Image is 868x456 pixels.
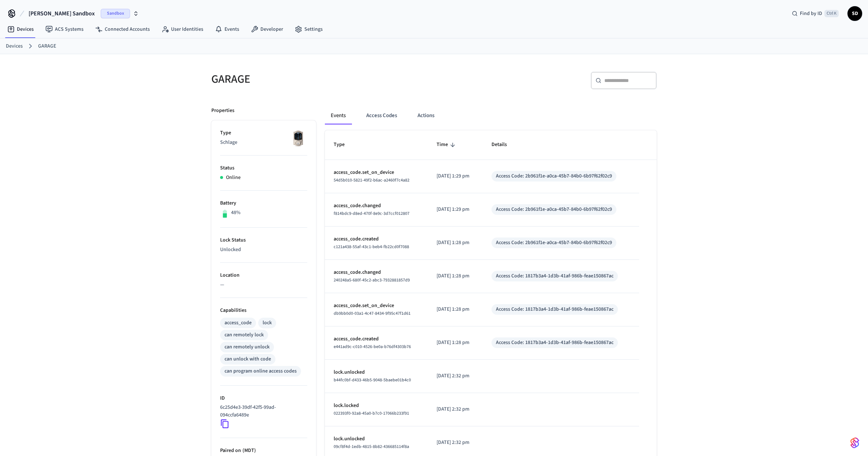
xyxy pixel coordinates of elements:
div: Access Code: 1817b3a4-1d3b-41af-986b-feae150867ac [496,306,613,313]
p: [DATE] 1:29 pm [437,206,474,213]
div: Access Code: 2b961f1e-a0ca-45b7-84b0-6b97f62f02c9 [496,172,612,180]
img: SeamLogoGradient.69752ec5.svg [850,437,859,449]
span: 022393f0-92a8-45a0-b7c0-17066b233f91 [334,410,409,416]
span: ( MDT ) [241,447,256,454]
span: SD [848,7,861,20]
div: access_code [225,319,252,327]
p: lock.unlocked [334,369,419,376]
p: access_code.set_on_device [334,169,419,176]
p: lock.locked [334,402,419,410]
p: access_code.created [334,235,419,243]
span: 54d5b010-5821-49f2-b6ac-a2460f7c4a82 [334,177,409,183]
div: Access Code: 1817b3a4-1d3b-41af-986b-feae150867ac [496,272,613,280]
p: — [220,281,307,289]
div: Access Code: 1817b3a4-1d3b-41af-986b-feae150867ac [496,339,613,347]
p: Paired on [220,447,307,455]
p: Location [220,272,307,279]
p: access_code.changed [334,269,419,276]
p: Type [220,129,307,137]
p: [DATE] 1:28 pm [437,306,474,313]
p: [DATE] 1:29 pm [437,172,474,180]
span: c121a438-55af-43c1-beb4-fb22cd0f7088 [334,244,409,250]
p: [DATE] 1:28 pm [437,272,474,280]
a: Developer [245,23,289,36]
a: Events [209,23,245,36]
div: can remotely lock [225,331,264,339]
p: [DATE] 2:32 pm [437,405,474,413]
p: access_code.set_on_device [334,302,419,310]
div: can remotely unlock [225,343,270,351]
p: [DATE] 1:28 pm [437,239,474,247]
p: ID [220,395,307,402]
p: Lock Status [220,236,307,244]
span: Type [334,139,354,150]
div: can program online access codes [225,367,297,375]
a: Devices [1,23,40,36]
p: lock.unlocked [334,435,419,443]
p: 6c25d4e3-39df-42f5-99ad-094ccfa6489e [220,404,304,419]
div: can unlock with code [225,355,271,363]
span: Details [492,139,516,150]
span: f814bdc9-d8ed-470f-8e9c-3d7ccf012807 [334,210,409,217]
p: 48% [231,209,241,217]
a: GARAGE [38,42,56,50]
a: Connected Accounts [89,23,156,36]
p: [DATE] 2:32 pm [437,372,474,380]
p: [DATE] 1:28 pm [437,339,474,347]
div: Access Code: 2b961f1e-a0ca-45b7-84b0-6b97f62f02c9 [496,206,612,213]
p: Status [220,164,307,172]
div: ant example [325,107,657,124]
span: Sandbox [101,9,130,18]
p: access_code.changed [334,202,419,210]
a: ACS Systems [40,23,89,36]
p: [DATE] 2:32 pm [437,439,474,446]
p: Battery [220,199,307,207]
p: Capabilities [220,307,307,314]
a: User Identities [156,23,209,36]
button: Actions [412,107,440,124]
span: Time [437,139,457,150]
span: [PERSON_NAME] Sandbox [29,9,95,18]
a: Settings [289,23,329,36]
p: access_code.created [334,335,419,343]
p: Properties [211,107,234,115]
span: e441ad9c-c010-4526-be0a-b76df4303b76 [334,344,411,350]
img: Schlage Sense Smart Deadbolt with Camelot Trim, Front [289,129,307,147]
button: SD [847,6,862,21]
span: 240248a5-680f-45c2-abc3-7932881857d9 [334,277,410,283]
span: 09cf8f4d-1edb-4815-8b82-436685114f8a [334,444,409,450]
p: Online [226,174,241,182]
span: Find by ID [800,10,822,17]
div: Access Code: 2b961f1e-a0ca-45b7-84b0-6b97f62f02c9 [496,239,612,247]
span: Ctrl K [824,10,839,17]
button: Events [325,107,352,124]
div: Find by IDCtrl K [786,7,845,20]
span: b44fc0bf-d433-46b5-9048-5baebe01b4c0 [334,377,411,383]
p: Unlocked [220,246,307,254]
a: Devices [6,42,23,50]
div: lock [263,319,272,327]
span: db9bb0d0-03a1-4c47-8434-9f95c47f1d61 [334,310,411,317]
p: Schlage [220,139,307,146]
h5: GARAGE [211,72,430,87]
button: Access Codes [360,107,403,124]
